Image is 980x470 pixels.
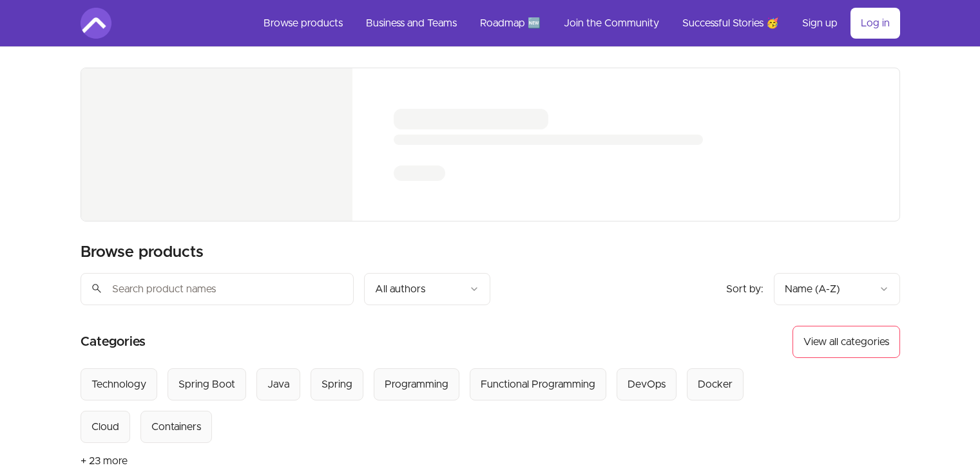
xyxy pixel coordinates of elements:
button: Product sort options [774,273,900,305]
a: Browse products [253,8,353,39]
a: Sign up [792,8,848,39]
a: Successful Stories 🥳 [672,8,789,39]
h2: Categories [81,326,146,358]
div: Functional Programming [481,377,595,392]
a: Log in [850,8,900,39]
nav: Main [253,8,900,39]
div: Docker [698,377,733,392]
div: Programming [385,377,448,392]
div: Technology [91,377,146,392]
button: View all categories [793,326,900,358]
span: Sort by: [726,284,764,294]
div: Spring Boot [178,377,235,392]
a: Roadmap 🆕 [470,8,551,39]
h2: Browse products [81,242,204,263]
div: Cloud [91,419,119,435]
img: Amigoscode logo [81,8,111,39]
a: Business and Teams [356,8,467,39]
div: Java [267,377,289,392]
input: Search product names [81,273,354,305]
div: Spring [322,377,352,392]
span: search [91,279,102,297]
div: DevOps [628,377,666,392]
button: Filter by author [364,273,490,305]
div: Containers [151,419,201,435]
a: Join the Community [553,8,669,39]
